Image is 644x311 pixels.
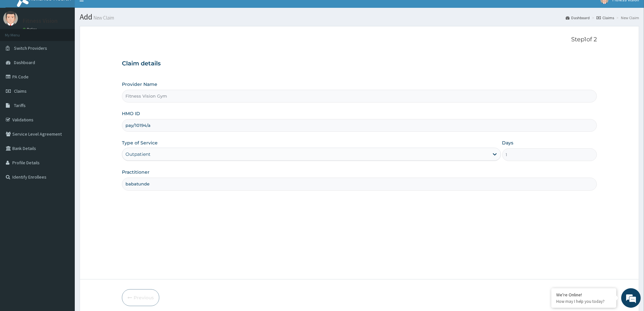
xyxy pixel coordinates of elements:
p: Step 1 of 2 [122,36,597,43]
div: Minimize live chat window [107,3,122,19]
h3: Claim details [122,60,597,67]
input: Enter HMO ID [122,119,597,132]
label: HMO ID [122,110,140,117]
span: Claims [14,88,27,94]
label: Provider Name [122,81,157,88]
span: Switch Providers [14,45,47,51]
a: Claims [597,15,614,20]
span: Tariffs [14,102,26,108]
a: Online [23,27,38,32]
textarea: Type your message and hit 'Enter' [3,178,124,200]
label: Days [502,140,514,146]
input: Enter Name [122,178,597,190]
label: Practitioner [122,169,150,175]
div: Chat with us now [34,36,109,45]
a: Dashboard [566,15,590,20]
label: Type of Service [122,140,158,146]
li: New Claim [615,15,639,20]
span: Dashboard [14,60,35,65]
button: Previous [122,289,159,306]
p: Fitness Vision [23,18,58,24]
span: We're online! [38,82,90,148]
div: We're Online! [556,292,611,298]
img: User Image [3,11,18,26]
small: New Claim [92,15,114,20]
img: d_794563401_company_1708531726252_794563401 [12,33,26,49]
p: How may I help you today? [556,299,611,304]
h1: Add [80,13,639,21]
